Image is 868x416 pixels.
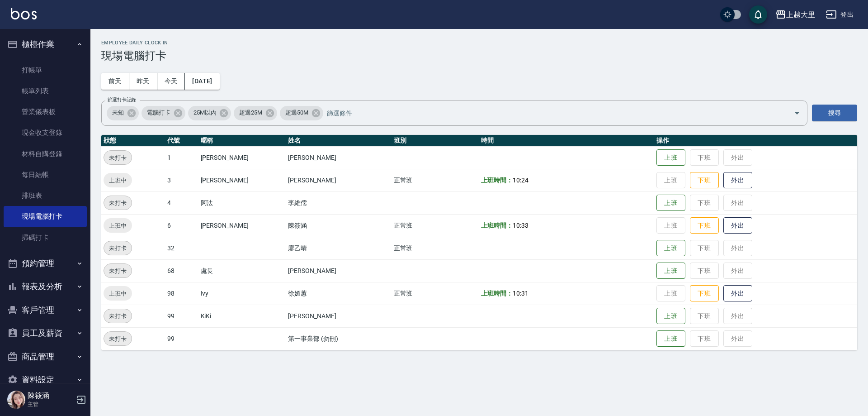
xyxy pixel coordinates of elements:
[165,169,198,191] td: 3
[286,327,391,350] td: 第一事業部 (勿刪)
[4,33,87,56] button: 櫃檯作業
[101,40,857,46] h2: Employee Daily Clock In
[104,153,132,163] span: 未打卡
[188,108,222,117] span: 25M以內
[165,327,198,350] td: 99
[101,135,165,147] th: 狀態
[198,214,286,237] td: [PERSON_NAME]
[108,96,136,103] label: 篩選打卡記錄
[104,244,132,253] span: 未打卡
[142,108,176,117] span: 電腦打卡
[4,368,87,392] button: 資料設定
[286,191,391,214] td: 李維儒
[129,73,157,90] button: 昨天
[7,391,25,409] img: Person
[723,172,752,189] button: 外出
[234,106,277,120] div: 超過25M
[723,217,752,234] button: 外出
[772,5,819,24] button: 上越大里
[656,263,685,279] button: 上班
[392,282,479,305] td: 正常班
[104,311,132,321] span: 未打卡
[188,106,231,120] div: 25M以內
[107,108,129,117] span: 未知
[104,176,132,185] span: 上班中
[101,49,857,62] h3: 現場電腦打卡
[165,135,198,147] th: 代號
[790,106,804,120] button: Open
[822,6,857,23] button: 登出
[656,195,685,211] button: 上班
[392,169,479,191] td: 正常班
[157,73,185,90] button: 今天
[104,266,132,276] span: 未打卡
[198,282,286,305] td: Ivy
[656,240,685,257] button: 上班
[656,308,685,325] button: 上班
[198,305,286,327] td: KiKi
[280,108,314,117] span: 超過50M
[104,334,132,344] span: 未打卡
[656,149,685,166] button: 上班
[690,285,719,302] button: 下班
[165,237,198,259] td: 32
[198,146,286,169] td: [PERSON_NAME]
[4,101,87,122] a: 營業儀表板
[812,105,857,121] button: 搜尋
[165,146,198,169] td: 1
[656,330,685,347] button: 上班
[286,146,391,169] td: [PERSON_NAME]
[4,227,87,248] a: 掃碼打卡
[198,169,286,191] td: [PERSON_NAME]
[481,177,513,184] b: 上班時間：
[28,391,74,400] h5: 陳筱涵
[392,135,479,147] th: 班別
[4,275,87,298] button: 報表及分析
[392,237,479,259] td: 正常班
[4,60,87,81] a: 打帳單
[107,106,139,120] div: 未知
[4,298,87,322] button: 客戶管理
[325,105,778,121] input: 篩選條件
[286,282,391,305] td: 徐媚蕙
[4,345,87,368] button: 商品管理
[749,5,767,24] button: save
[165,214,198,237] td: 6
[4,206,87,227] a: 現場電腦打卡
[286,305,391,327] td: [PERSON_NAME]
[4,252,87,275] button: 預約管理
[286,259,391,282] td: [PERSON_NAME]
[513,222,528,229] span: 10:33
[104,221,132,230] span: 上班中
[165,259,198,282] td: 68
[654,135,857,147] th: 操作
[198,135,286,147] th: 暱稱
[723,285,752,302] button: 外出
[4,164,87,185] a: 每日結帳
[513,290,528,297] span: 10:31
[165,282,198,305] td: 98
[4,122,87,143] a: 現金收支登錄
[185,73,219,90] button: [DATE]
[690,217,719,234] button: 下班
[479,135,654,147] th: 時間
[280,106,323,120] div: 超過50M
[165,305,198,327] td: 99
[4,185,87,206] a: 排班表
[286,214,391,237] td: 陳筱涵
[142,106,185,120] div: 電腦打卡
[286,135,391,147] th: 姓名
[28,400,74,408] p: 主管
[513,177,528,184] span: 10:24
[690,172,719,189] button: 下班
[104,289,132,298] span: 上班中
[4,321,87,345] button: 員工及薪資
[4,81,87,101] a: 帳單列表
[286,169,391,191] td: [PERSON_NAME]
[234,108,268,117] span: 超過25M
[481,222,513,229] b: 上班時間：
[786,9,815,20] div: 上越大里
[392,214,479,237] td: 正常班
[198,191,286,214] td: 阿法
[286,237,391,259] td: 廖乙晴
